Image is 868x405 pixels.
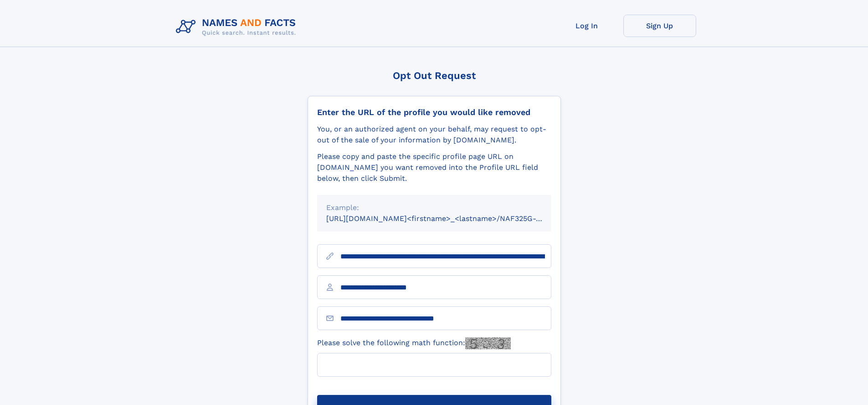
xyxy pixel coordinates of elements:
label: Please solve the following math function: [317,337,511,349]
img: Logo Names and Facts [172,15,303,39]
a: Log In [550,15,623,37]
div: Opt Out Request [308,70,561,81]
small: [URL][DOMAIN_NAME]<firstname>_<lastname>/NAF325G-xxxxxxxx [326,214,569,223]
div: Enter the URL of the profile you would like removed [317,107,551,117]
a: Sign Up [623,15,696,37]
div: You, or an authorized agent on your behalf, may request to opt-out of the sale of your informatio... [317,124,551,146]
div: Please copy and paste the specific profile page URL on [DOMAIN_NAME] you want removed into the Pr... [317,151,551,184]
div: Example: [326,202,542,213]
